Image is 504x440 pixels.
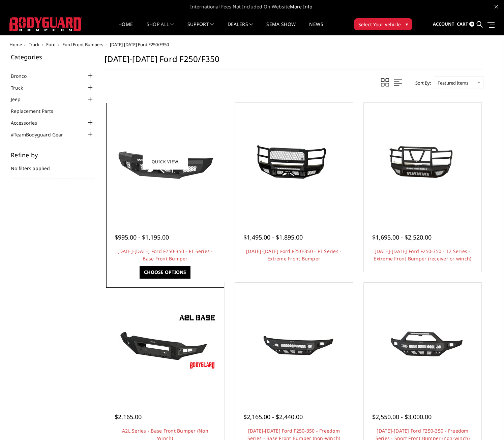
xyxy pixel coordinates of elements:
[147,22,174,35] a: shop all
[11,131,71,138] a: #TeamBodyguard Gear
[110,41,169,48] span: [DATE]-[DATE] Ford F250/F350
[372,233,432,241] span: $1,695.00 - $2,520.00
[11,96,29,103] a: Jeep
[108,284,223,399] a: A2L Series - Base Front Bumper (Non Winch) A2L Series - Base Front Bumper (Non Winch)
[354,18,412,30] button: Select Your Vehicle
[372,413,432,421] span: $2,550.00 - $3,000.00
[412,78,431,88] label: Sort By:
[187,22,214,35] a: Support
[29,41,39,48] a: Truck
[433,21,454,27] span: Account
[62,41,103,48] a: Ford Front Bumpers
[117,248,213,262] a: [DATE]-[DATE] Ford F250-350 - FT Series - Base Front Bumper
[358,21,401,28] span: Select Your Vehicle
[457,15,474,33] a: Cart 0
[266,22,296,35] a: SEMA Show
[11,152,94,179] div: No filters applied
[406,21,408,28] span: ▾
[374,248,471,262] a: [DATE]-[DATE] Ford F250-350 - T2 Series - Extreme Front Bumper (receiver or winch)
[11,152,94,158] h5: Refine by
[290,3,312,10] a: More Info
[243,233,303,241] span: $1,495.00 - $1,895.00
[246,248,342,262] a: [DATE]-[DATE] Ford F250-350 - FT Series - Extreme Front Bumper
[111,131,219,192] img: 2017-2022 Ford F250-350 - FT Series - Base Front Bumper
[143,154,188,169] a: Quick view
[433,15,454,33] a: Account
[115,233,169,241] span: $995.00 - $1,195.00
[365,284,480,399] a: 2017-2022 Ford F250-350 - Freedom Series - Sport Front Bumper (non-winch) 2017-2022 Ford F250-350...
[140,266,190,279] a: Choose Options
[11,72,35,80] a: Bronco
[228,22,253,35] a: Dealers
[243,413,303,421] span: $2,165.00 - $2,440.00
[309,22,323,35] a: News
[115,413,142,421] span: $2,165.00
[11,119,46,126] a: Accessories
[9,41,22,48] a: Home
[105,54,483,69] h1: [DATE]-[DATE] Ford F250/F350
[237,104,351,219] a: 2017-2022 Ford F250-350 - FT Series - Extreme Front Bumper 2017-2022 Ford F250-350 - FT Series - ...
[11,54,94,60] h5: Categories
[457,21,468,27] span: Cart
[365,104,480,219] a: 2017-2022 Ford F250-350 - T2 Series - Extreme Front Bumper (receiver or winch) 2017-2022 Ford F25...
[9,17,82,31] img: BODYGUARD BUMPERS
[46,41,56,48] a: Ford
[108,104,223,219] a: 2017-2022 Ford F250-350 - FT Series - Base Front Bumper
[11,84,31,91] a: Truck
[237,284,351,399] a: 2017-2022 Ford F250-350 - Freedom Series - Base Front Bumper (non-winch) 2017-2022 Ford F250-350 ...
[118,22,133,35] a: Home
[11,107,62,115] a: Replacement Parts
[469,22,474,27] span: 0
